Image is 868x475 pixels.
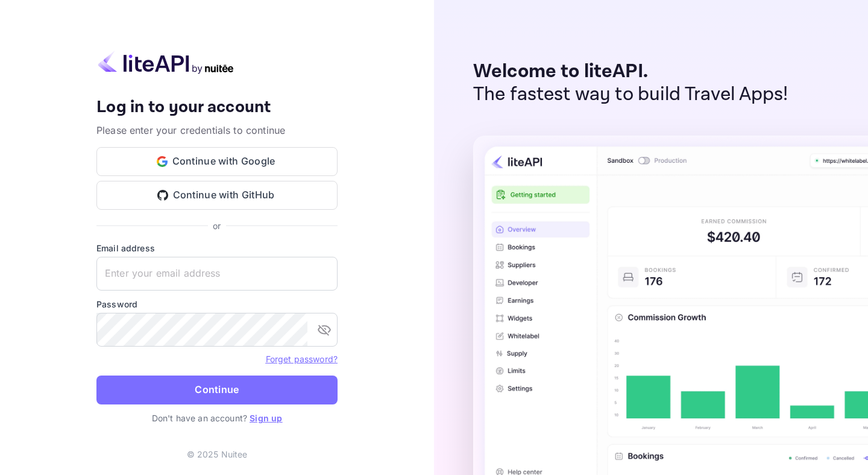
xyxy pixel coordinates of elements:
h4: Log in to your account [96,97,338,118]
a: Forget password? [266,354,338,364]
button: toggle password visibility [312,318,336,342]
a: Forget password? [266,353,338,365]
a: Sign up [250,413,282,423]
label: Password [96,298,338,310]
p: or [213,219,221,232]
p: Don't have an account? [96,412,338,424]
button: Continue [96,376,338,404]
input: Enter your email address [96,257,338,291]
p: Welcome to liteAPI. [473,60,788,83]
label: Email address [96,242,338,254]
p: Please enter your credentials to continue [96,123,338,137]
p: The fastest way to build Travel Apps! [473,83,788,106]
img: liteapi [96,51,235,74]
p: © 2025 Nuitee [187,448,248,461]
button: Continue with Google [96,147,338,176]
button: Continue with GitHub [96,181,338,210]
